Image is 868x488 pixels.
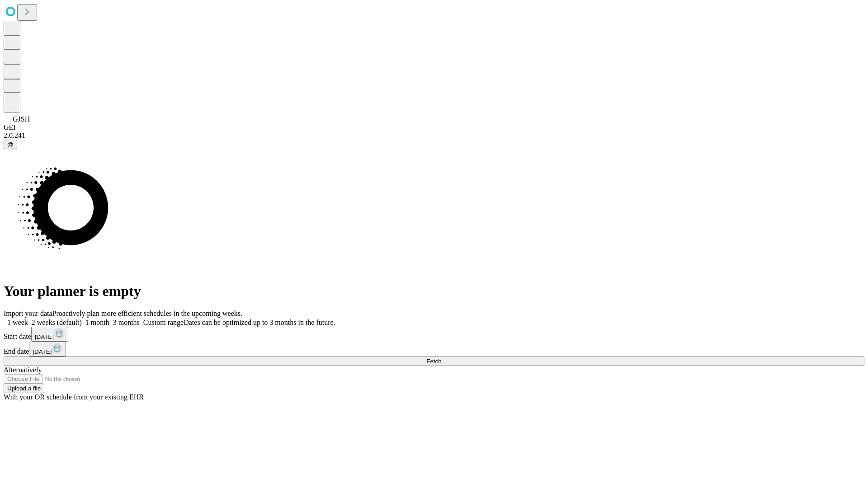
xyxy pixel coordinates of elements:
span: 2 weeks (default) [32,319,82,326]
h1: Your planner is empty [4,283,864,300]
span: 1 week [7,319,28,326]
button: [DATE] [31,327,68,342]
span: 3 months [113,319,140,326]
span: 1 month [85,319,109,326]
span: Custom range [143,319,184,326]
span: With your OR schedule from your existing EHR [4,393,144,401]
span: [DATE] [35,333,54,340]
div: End date [4,342,864,357]
span: Alternatively [4,366,42,374]
button: Fetch [4,357,864,366]
span: Import your data [4,310,52,317]
span: Proactively plan more efficient schedules in the upcoming weeks. [52,310,242,317]
button: [DATE] [29,342,66,357]
div: 2.0.241 [4,131,864,140]
span: [DATE] [33,348,52,355]
button: Upload a file [4,384,44,393]
div: GEI [4,123,864,131]
span: Fetch [426,358,441,365]
button: @ [4,140,17,149]
span: Dates can be optimized up to 3 months in the future. [184,319,335,326]
span: GJSH [13,115,30,123]
div: Start date [4,327,864,342]
span: @ [7,141,14,148]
